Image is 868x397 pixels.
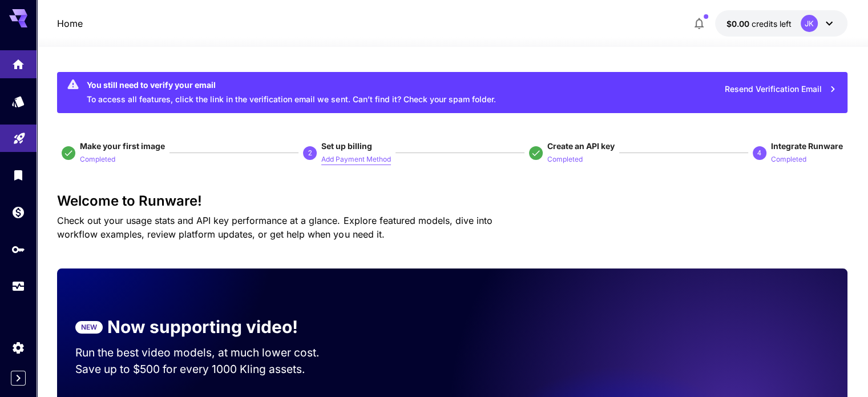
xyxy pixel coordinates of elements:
[75,344,341,361] p: Run the best video models, at much lower cost.
[13,127,26,142] div: Playground
[57,215,492,240] span: Check out your usage stats and API key performance at a glance. Explore featured models, dive int...
[547,152,583,166] button: Completed
[11,279,25,294] div: Usage
[11,168,25,182] div: Library
[718,78,843,101] button: Resend Verification Email
[726,18,792,30] div: $0.00
[801,15,818,32] div: JK
[757,148,761,158] p: 4
[80,154,115,165] p: Completed
[11,242,25,256] div: API Keys
[771,141,843,151] span: Integrate Runware
[715,10,847,37] button: $0.00JK
[81,322,97,332] p: NEW
[11,94,25,109] div: Models
[57,17,83,30] a: Home
[308,148,312,158] p: 2
[75,361,341,378] p: Save up to $500 for every 1000 Kling assets.
[771,154,806,165] p: Completed
[57,17,83,30] nav: breadcrumb
[11,205,25,219] div: Wallet
[11,340,25,355] div: Settings
[321,154,391,165] p: Add Payment Method
[80,141,165,151] span: Make your first image
[87,79,495,91] div: You still need to verify your email
[321,141,372,151] span: Set up billing
[321,152,391,166] button: Add Payment Method
[80,152,115,166] button: Completed
[752,19,792,29] span: credits left
[87,75,495,110] div: To access all features, click the link in the verification email we sent. Can’t find it? Check yo...
[11,54,25,68] div: Home
[771,152,806,166] button: Completed
[57,193,847,209] h3: Welcome to Runware!
[547,141,615,151] span: Create an API key
[107,314,298,340] p: Now supporting video!
[11,371,26,386] button: Expand sidebar
[547,154,583,165] p: Completed
[726,19,752,29] span: $0.00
